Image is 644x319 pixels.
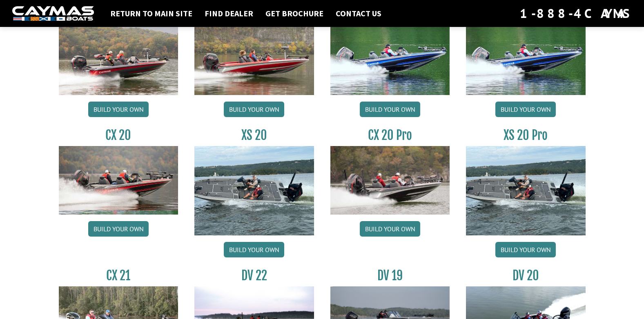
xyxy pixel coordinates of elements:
img: CX-18S_thumbnail.jpg [59,26,178,95]
a: Build your own [495,102,556,117]
a: Build your own [88,102,149,117]
img: XS_20_resized.jpg [466,146,586,235]
a: Build your own [360,221,420,237]
img: CX-20Pro_thumbnail.jpg [330,146,450,215]
h3: CX 20 [59,128,178,143]
img: CX19_thumbnail.jpg [330,26,450,95]
a: Get Brochure [261,8,328,19]
img: CX19_thumbnail.jpg [466,26,586,95]
a: Build your own [88,221,149,237]
h3: DV 19 [330,268,450,283]
h3: DV 22 [194,268,314,283]
a: Build your own [495,242,556,257]
img: CX-20_thumbnail.jpg [59,146,178,215]
a: Build your own [360,102,420,117]
a: Build your own [224,102,284,117]
a: Return to main site [106,8,196,19]
a: Contact Us [332,8,386,19]
h3: CX 20 Pro [330,128,450,143]
img: CX-18SS_thumbnail.jpg [194,26,314,95]
h3: DV 20 [466,268,586,283]
a: Build your own [224,242,284,257]
h3: CX 21 [59,268,178,283]
div: 1-888-4CAYMAS [520,4,632,22]
img: white-logo-c9c8dbefe5ff5ceceb0f0178aa75bf4bb51f6bca0971e226c86eb53dfe498488.png [12,6,94,21]
h3: XS 20 [194,128,314,143]
img: XS_20_resized.jpg [194,146,314,235]
a: Find Dealer [201,8,257,19]
h3: XS 20 Pro [466,128,586,143]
